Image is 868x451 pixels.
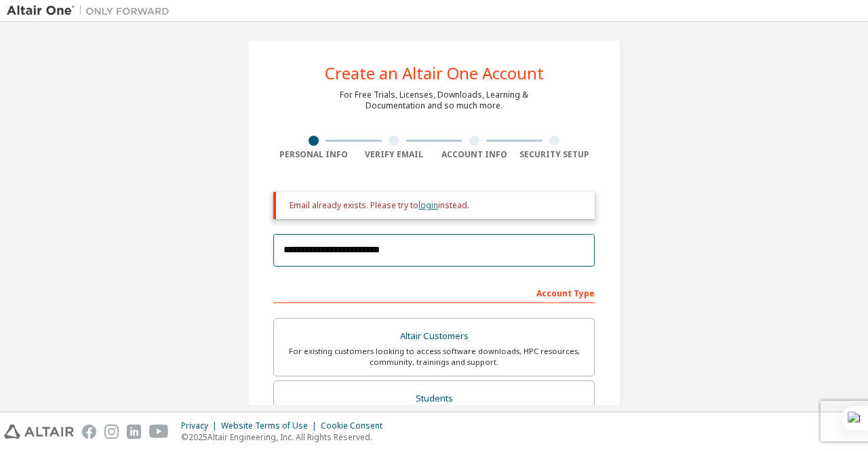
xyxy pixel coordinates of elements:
img: instagram.svg [104,425,119,439]
div: Privacy [181,420,221,431]
img: youtube.svg [149,425,169,439]
div: Account Type [273,281,595,303]
div: Website Terms of Use [221,420,321,431]
div: Email already exists. Please try to instead. [290,200,584,211]
a: login [418,199,438,211]
div: Personal Info [273,149,354,160]
div: For Free Trials, Licenses, Downloads, Learning & Documentation and so much more. [340,90,528,111]
div: Cookie Consent [321,420,391,431]
div: For existing customers looking to access software downloads, HPC resources, community, trainings ... [282,346,586,368]
img: Altair One [7,4,176,18]
div: Verify Email [354,149,435,160]
img: linkedin.svg [127,425,141,439]
img: facebook.svg [82,425,96,439]
div: Account Info [434,149,515,160]
div: Create an Altair One Account [325,65,544,81]
div: Security Setup [515,149,595,160]
div: Altair Customers [282,327,586,346]
div: Students [282,389,586,408]
p: © 2025 Altair Engineering, Inc. All Rights Reserved. [181,431,391,443]
img: altair_logo.svg [4,425,74,439]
